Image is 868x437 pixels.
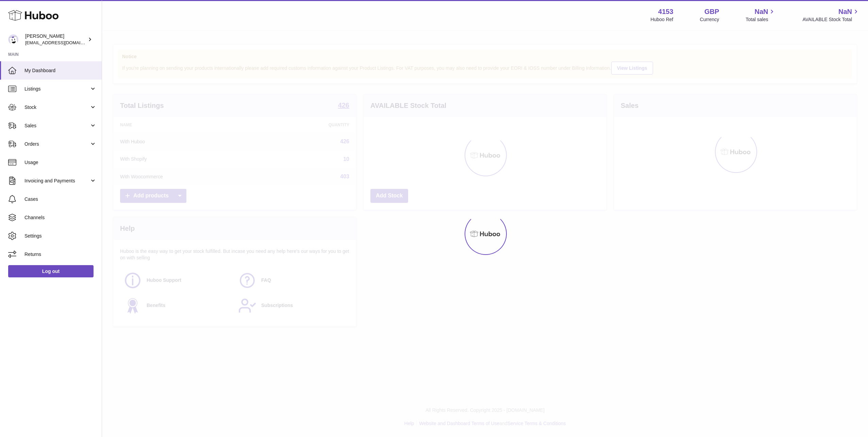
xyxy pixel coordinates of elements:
div: Huboo Ref [651,16,673,23]
span: Listings [24,86,89,92]
a: NaN Total sales [746,7,776,23]
span: Returns [24,251,97,258]
span: [EMAIL_ADDRESS][DOMAIN_NAME] [25,40,100,45]
a: Log out [8,265,94,277]
div: [PERSON_NAME] [25,33,86,46]
span: Sales [24,123,89,129]
span: AVAILABLE Stock Total [802,16,860,23]
span: Cases [24,196,97,203]
strong: 4153 [658,7,673,16]
a: NaN AVAILABLE Stock Total [802,7,860,23]
span: Invoicing and Payments [24,178,89,184]
span: Usage [24,159,97,166]
span: Channels [24,214,97,221]
span: Settings [24,233,97,239]
strong: GBP [704,7,719,16]
span: My Dashboard [24,67,97,74]
img: sales@kasefilters.com [8,34,18,45]
span: NaN [838,7,852,16]
span: NaN [754,7,768,16]
div: Currency [700,16,719,23]
span: Stock [24,104,89,111]
span: Total sales [746,16,776,23]
span: Orders [24,141,89,147]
